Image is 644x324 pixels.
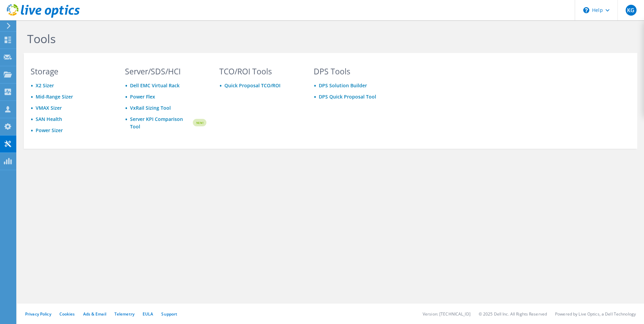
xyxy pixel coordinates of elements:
a: Privacy Policy [25,311,51,317]
h3: Server/SDS/HCI [125,68,206,75]
li: © 2025 Dell Inc. All Rights Reserved [479,311,547,317]
a: VxRail Sizing Tool [130,105,171,111]
a: Dell EMC Virtual Rack [130,82,180,89]
h3: DPS Tools [314,68,395,75]
a: DPS Quick Proposal Tool [319,93,376,100]
a: Mid-Range Sizer [36,93,73,100]
svg: \n [583,7,589,13]
a: EULA [143,311,153,317]
a: Support [161,311,177,317]
a: Power Flex [130,93,155,100]
a: VMAX Sizer [36,105,62,111]
li: Powered by Live Optics, a Dell Technology [555,311,636,317]
a: SAN Health [36,116,62,122]
a: Server KPI Comparison Tool [130,115,192,130]
a: X2 Sizer [36,82,54,89]
span: KG [626,5,637,16]
h1: Tools [27,32,485,46]
a: Telemetry [114,311,134,317]
h3: Storage [31,68,112,75]
img: new-badge.svg [192,115,206,131]
a: Cookies [59,311,75,317]
a: Ads & Email [83,311,106,317]
a: DPS Solution Builder [319,82,367,89]
li: Version: [TECHNICAL_ID] [423,311,471,317]
h3: TCO/ROI Tools [219,68,301,75]
a: Quick Proposal TCO/ROI [224,82,280,89]
a: Power Sizer [36,127,63,133]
